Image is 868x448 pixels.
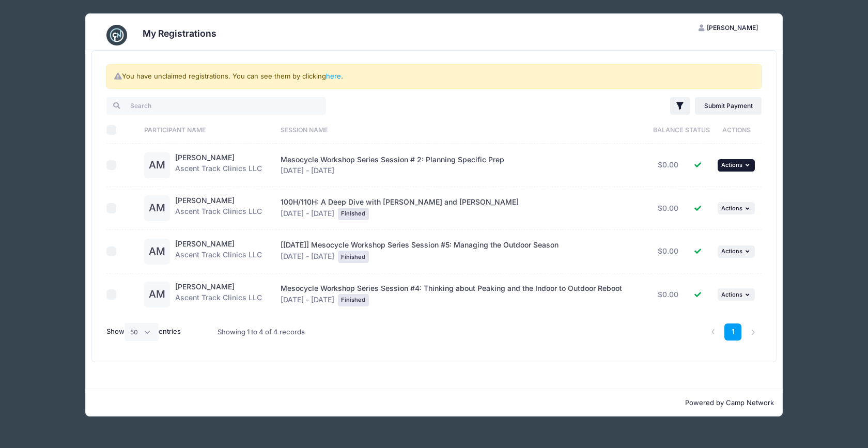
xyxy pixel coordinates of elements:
button: Actions [718,288,755,301]
div: AM [144,239,170,265]
div: Ascent Track Clinics LLC [175,195,262,221]
div: You have unclaimed registrations. You can see them by clicking . [106,64,762,89]
div: Finished [338,208,369,220]
span: Actions [721,161,742,168]
label: Show entries [106,323,181,341]
input: Search [106,97,326,115]
div: Ascent Track Clinics LLC [175,239,262,265]
button: [PERSON_NAME] [690,19,767,37]
button: Actions [718,202,755,214]
div: [DATE] - [DATE] [281,155,646,176]
th: Status: activate to sort column ascending [685,116,711,144]
td: $0.00 [652,187,685,230]
div: [DATE] - [DATE] [281,197,646,220]
a: Submit Payment [695,97,762,115]
th: Select All [106,116,139,144]
span: [[DATE]] Mesocycle Workshop Series Session #5: Managing the Outdoor Season [281,240,559,249]
a: [PERSON_NAME] [175,239,235,248]
h3: My Registrations [143,28,216,39]
span: Actions [721,205,742,212]
span: [PERSON_NAME] [707,24,758,32]
a: [PERSON_NAME] [175,282,235,291]
th: Participant Name: activate to sort column ascending [139,116,275,144]
img: CampNetwork [106,25,127,45]
span: Mesocycle Workshop Series Session # 2: Planning Specific Prep [281,155,504,164]
div: AM [144,152,170,178]
div: [DATE] - [DATE] [281,240,646,263]
div: Showing 1 to 4 of 4 records [218,320,305,344]
div: Finished [338,251,369,263]
div: Finished [338,294,369,306]
span: Actions [721,248,742,255]
select: Showentries [125,323,159,341]
a: here [326,72,341,80]
button: Actions [718,245,755,258]
th: Balance: activate to sort column ascending [652,116,685,144]
div: AM [144,195,170,221]
div: Ascent Track Clinics LLC [175,152,262,178]
a: AM [144,204,170,213]
a: [PERSON_NAME] [175,153,235,162]
div: Ascent Track Clinics LLC [175,282,262,307]
td: $0.00 [652,230,685,273]
div: [DATE] - [DATE] [281,283,646,306]
p: Powered by Camp Network [94,398,774,408]
td: $0.00 [652,273,685,316]
th: Session Name: activate to sort column ascending [276,116,652,144]
span: Actions [721,291,742,298]
a: [PERSON_NAME] [175,196,235,205]
button: Actions [718,159,755,172]
a: AM [144,248,170,256]
a: AM [144,290,170,299]
th: Actions: activate to sort column ascending [711,116,762,144]
a: 1 [724,323,741,341]
td: $0.00 [652,144,685,187]
span: 100H/110H: A Deep Dive with [PERSON_NAME] and [PERSON_NAME] [281,197,519,206]
a: AM [144,161,170,170]
div: AM [144,282,170,307]
span: Mesocycle Workshop Series Session #4: Thinking about Peaking and the Indoor to Outdoor Reboot [281,284,622,292]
